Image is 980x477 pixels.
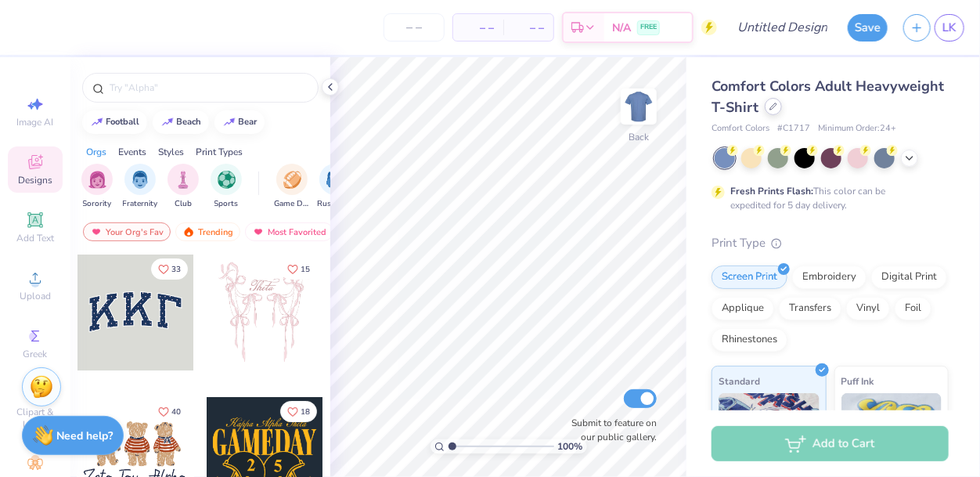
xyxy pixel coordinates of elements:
span: Upload [20,290,51,302]
span: Rush & Bid [317,198,353,210]
div: filter for Game Day [274,164,310,210]
div: Trending [175,222,240,241]
div: football [106,117,140,126]
button: filter button [211,164,242,210]
button: beach [153,110,209,134]
span: 18 [301,408,310,416]
div: Print Types [196,145,243,159]
button: Like [151,258,188,280]
div: filter for Club [168,164,199,210]
span: Sports [214,198,239,210]
div: This color can be expedited for 5 day delivery. [730,184,923,212]
div: Orgs [86,145,106,159]
span: FREE [640,22,657,33]
div: Applique [712,297,774,320]
button: bear [214,110,265,134]
span: N/A [612,20,631,36]
button: filter button [274,164,310,210]
span: Comfort Colors Adult Heavyweight T-Shirt [712,77,944,117]
div: Your Org's Fav [83,222,171,241]
span: Game Day [274,198,310,210]
span: Designs [18,174,52,186]
input: Untitled Design [725,12,840,43]
div: Events [118,145,146,159]
div: Print Type [712,234,949,252]
div: Styles [158,145,184,159]
span: Add Text [16,232,54,244]
span: Puff Ink [841,373,874,389]
span: Clipart & logos [8,406,63,431]
div: Embroidery [792,266,867,289]
button: filter button [317,164,353,210]
span: LK [942,19,957,37]
img: Game Day Image [283,171,301,189]
img: trend_line.gif [223,117,236,127]
div: Digital Print [871,266,947,289]
div: bear [239,117,258,126]
div: filter for Rush & Bid [317,164,353,210]
img: Sorority Image [88,171,106,189]
img: Back [623,91,654,122]
div: Transfers [779,297,841,320]
a: LK [935,14,964,42]
span: # C1717 [777,122,810,136]
span: 33 [171,266,181,273]
div: Most Favorited [245,222,333,241]
button: Like [280,258,317,280]
img: trending.gif [182,226,195,237]
div: filter for Fraternity [123,164,158,210]
span: Sorority [83,198,112,210]
span: 100 % [558,439,583,454]
button: filter button [81,164,113,210]
span: – – [463,20,494,36]
div: Foil [895,297,931,320]
div: beach [177,117,202,126]
img: trend_line.gif [91,117,103,127]
img: Club Image [175,171,192,189]
span: Greek [23,348,48,360]
input: Try "Alpha" [108,80,308,96]
button: football [82,110,147,134]
div: Vinyl [846,297,890,320]
span: 40 [171,408,181,416]
img: most_fav.gif [90,226,103,237]
img: most_fav.gif [252,226,265,237]
div: filter for Sports [211,164,242,210]
div: Screen Print [712,266,787,289]
span: Club [175,198,192,210]
img: Fraternity Image [132,171,149,189]
button: Like [280,401,317,422]
div: Back [629,130,649,144]
img: Puff Ink [841,393,942,472]
input: – – [384,13,445,42]
span: Minimum Order: 24 + [818,122,896,136]
img: Sports Image [218,171,236,189]
div: Rhinestones [712,328,787,352]
strong: Need help? [57,428,113,443]
span: Standard [719,373,760,389]
span: Image AI [17,116,54,128]
strong: Fresh Prints Flash: [730,185,813,197]
button: filter button [168,164,199,210]
button: filter button [123,164,158,210]
span: – – [513,20,544,36]
span: Fraternity [123,198,158,210]
button: Like [151,401,188,422]
img: Rush & Bid Image [326,171,344,189]
img: Standard [719,393,820,472]
span: Comfort Colors [712,122,769,136]
img: trend_line.gif [161,117,174,127]
span: 15 [301,266,310,273]
label: Submit to feature on our public gallery. [563,416,657,444]
div: filter for Sorority [81,164,113,210]
button: Save [848,14,888,42]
